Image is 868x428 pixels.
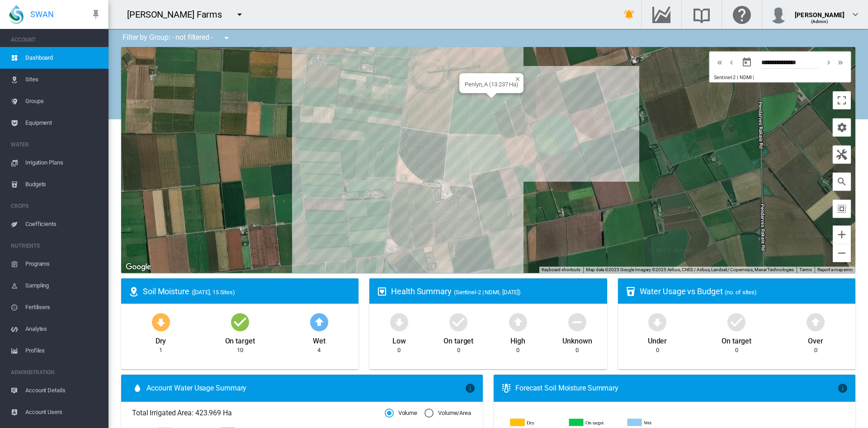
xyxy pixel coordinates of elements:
span: ACCOUNT [11,33,101,47]
button: icon-chevron-left [726,57,737,68]
div: Low [392,333,406,346]
span: Account Users [25,401,101,423]
div: Under [648,333,667,346]
span: WATER [11,137,101,152]
md-icon: icon-checkbox-marked-circle [726,311,747,333]
button: icon-menu-down [231,5,249,24]
img: SWAN-Landscape-Logo-Colour-drop.png [9,5,24,24]
md-icon: Search the knowledge base [691,9,712,20]
md-icon: icon-chevron-right [824,57,834,68]
span: ADMINISTRATION [11,365,101,380]
div: [PERSON_NAME] [795,7,844,16]
span: Map data ©2025 Google Imagery ©2025 Airbus, CNES / Airbus, Landsat / Copernicus, Maxar Technologies [586,267,794,272]
button: icon-chevron-double-left [714,57,726,68]
md-icon: icon-arrow-down-bold-circle [150,311,172,333]
span: (no. of sites) [725,289,757,296]
button: icon-menu-down [217,29,236,47]
g: Wet [627,419,679,427]
md-icon: icon-checkbox-marked-circle [229,311,251,333]
md-icon: icon-pin [90,9,101,20]
md-icon: icon-arrow-up-bold-circle [507,311,529,333]
img: profile.jpg [769,5,788,24]
div: 0 [814,346,817,354]
div: 0 [656,346,659,354]
md-icon: icon-water [132,383,143,394]
div: 0 [397,346,401,354]
span: (Admin) [811,19,829,24]
md-radio-button: Volume [385,409,417,418]
div: [PERSON_NAME] Farms [127,8,230,21]
a: Report a map error [817,267,853,272]
md-icon: icon-bell-ring [624,9,635,20]
button: icon-select-all [833,200,851,218]
md-radio-button: Volume/Area [425,409,471,418]
span: Profiles [25,340,101,362]
span: Sampling [25,275,101,296]
md-icon: icon-arrow-up-bold-circle [805,311,826,333]
div: Dry [156,333,166,346]
md-icon: icon-magnify [836,176,847,187]
a: Terms [799,267,812,272]
md-icon: icon-arrow-down-bold-circle [646,311,668,333]
md-icon: icon-cup-water [625,286,636,297]
span: Sites [25,69,101,90]
button: icon-magnify [833,173,851,191]
button: md-calendar [738,53,756,71]
div: Penlyn_A (13.237 Ha) [465,81,518,88]
g: Dry [510,419,562,427]
button: Toggle fullscreen view [833,91,851,109]
span: Total Irrigated Area: 423.969 Ha [132,408,385,418]
div: Forecast Soil Moisture Summary [515,383,837,393]
button: icon-chevron-double-right [835,57,846,68]
md-icon: icon-heart-box-outline [377,286,387,297]
div: Water Usage vs Budget [640,286,848,297]
md-icon: icon-information [837,383,848,394]
span: Coefficients [25,213,101,235]
div: High [510,333,525,346]
div: 10 [237,346,243,354]
span: Programs [25,253,101,275]
span: Account Details [25,380,101,401]
md-icon: icon-minus-circle [566,311,588,333]
span: Irrigation Plans [25,152,101,174]
md-icon: icon-arrow-up-bold-circle [308,311,330,333]
span: Fertilisers [25,296,101,318]
div: 0 [735,346,738,354]
div: 4 [317,346,321,354]
span: Equipment [25,112,101,134]
span: NUTRIENTS [11,239,101,253]
button: icon-chevron-right [823,57,835,68]
button: Keyboard shortcuts [542,267,580,273]
div: 0 [457,346,460,354]
md-icon: icon-arrow-down-bold-circle [388,311,410,333]
div: 0 [576,346,579,354]
button: Close [512,73,518,80]
md-icon: Go to the Data Hub [651,9,672,20]
a: Open this area in Google Maps (opens a new window) [123,261,153,273]
md-icon: icon-chevron-double-left [715,57,725,68]
span: Sentinel-2 | NDMI [714,75,751,80]
md-icon: icon-chevron-left [726,57,736,68]
div: 0 [516,346,519,354]
div: On target [443,333,473,346]
md-icon: icon-chevron-down [850,9,861,20]
div: Soil Moisture [143,286,351,297]
md-icon: icon-information [465,383,476,394]
md-icon: Click here for help [731,9,753,20]
span: CROPS [11,199,101,213]
span: Budgets [25,174,101,195]
g: On target [569,419,621,427]
md-icon: icon-cog [836,122,847,133]
span: (Sentinel-2 | NDMI, [DATE]) [454,289,521,296]
button: Zoom out [833,244,851,262]
button: Zoom in [833,226,851,244]
md-icon: icon-chevron-double-right [835,57,845,68]
span: SWAN [30,9,54,20]
span: Account Water Usage Summary [146,383,465,393]
div: 1 [159,346,162,354]
md-icon: icon-menu-down [234,9,245,20]
md-icon: icon-menu-down [221,33,232,43]
div: Over [808,333,823,346]
span: Dashboard [25,47,101,69]
button: icon-bell-ring [620,5,638,24]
